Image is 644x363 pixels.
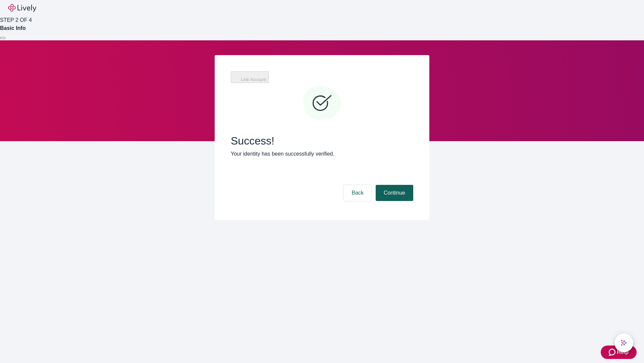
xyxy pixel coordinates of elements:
[601,346,637,359] button: Zendesk support iconHelp
[621,339,627,346] svg: Lively AI Assistant
[614,333,633,352] button: chat
[231,150,413,158] p: Your identity has been successfully verified.
[376,185,413,201] button: Continue
[343,185,372,201] button: Back
[302,83,342,124] svg: Checkmark icon
[231,134,413,147] span: Success!
[231,71,269,83] button: Link Account
[8,4,36,12] img: Lively
[609,348,617,356] svg: Zendesk support icon
[617,348,629,356] span: Help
